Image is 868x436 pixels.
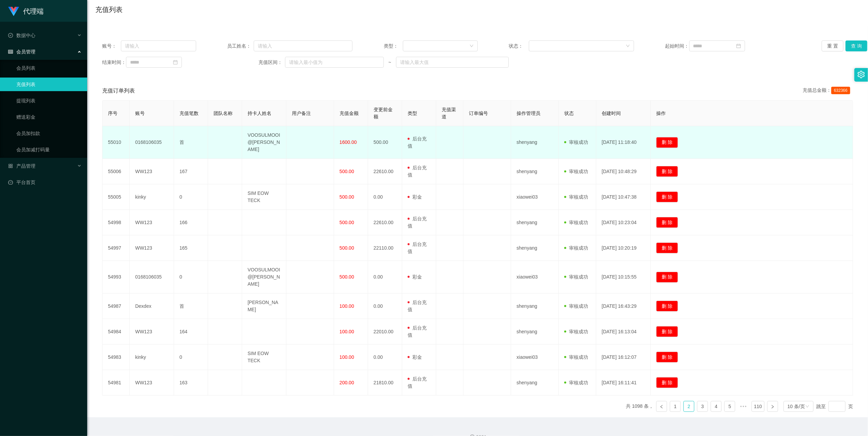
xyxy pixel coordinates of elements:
span: 审核成功 [564,139,588,145]
i: 图标: setting [857,71,865,78]
li: 4 [711,401,722,412]
button: 删 除 [656,137,678,148]
i: 图标: appstore-o [8,164,13,168]
a: 1 [670,401,680,412]
td: SIM EOW TECK [242,184,286,210]
td: 163 [174,370,208,396]
td: 54981 [102,370,130,396]
a: 赠送彩金 [16,110,82,124]
span: 会员管理 [8,49,35,54]
td: 0168106035 [130,261,174,294]
td: 0168106035 [130,126,174,159]
span: 数据中心 [8,33,35,38]
span: 操作管理员 [517,111,540,116]
button: 删 除 [656,242,678,253]
span: 500.00 [340,194,354,200]
div: 10 条/页 [788,401,805,412]
td: [DATE] 10:48:29 [596,159,651,184]
a: 提现列表 [16,94,82,107]
span: 类型： [384,43,403,50]
span: 充值订单列表 [102,87,135,95]
i: 图标: table [8,49,13,54]
td: VOOSULMOOI@[PERSON_NAME] [242,126,286,159]
span: 变更前金额 [374,107,393,119]
span: 操作 [656,111,666,116]
button: 删 除 [656,377,678,388]
td: SIM EOW TECK [242,345,286,370]
span: 账号： [102,43,121,50]
td: 0 [174,184,208,210]
a: 图标: dashboard平台首页 [8,175,82,189]
button: 删 除 [656,166,678,177]
span: 创建时间 [602,111,621,116]
td: 22010.00 [368,319,402,345]
span: 序号 [108,111,117,116]
td: 0 [174,261,208,294]
span: 产品管理 [8,163,35,169]
span: 持卡人姓名 [248,111,271,116]
i: 图标: check-circle-o [8,33,13,38]
button: 重 置 [822,40,843,51]
span: 1600.00 [340,139,357,145]
button: 删 除 [656,217,678,228]
td: 54984 [102,319,130,345]
td: WW123 [130,370,174,396]
td: [DATE] 10:23:04 [596,210,651,235]
span: 500.00 [340,220,354,225]
td: 21810.00 [368,370,402,396]
td: 0.00 [368,184,402,210]
td: 54993 [102,261,130,294]
td: [DATE] 16:13:04 [596,319,651,345]
li: 5 [724,401,735,412]
span: 用户备注 [292,111,311,116]
td: 166 [174,210,208,235]
td: [PERSON_NAME] [242,294,286,319]
td: shenyang [511,126,559,159]
span: 100.00 [340,329,354,334]
span: 后台充值 [408,165,427,178]
td: 22610.00 [368,210,402,235]
span: 彩金 [408,354,422,360]
td: 0.00 [368,261,402,294]
button: 删 除 [656,326,678,337]
li: 共 1098 条， [626,401,653,412]
li: 下一页 [767,401,778,412]
span: 后台充值 [408,300,427,312]
td: 0 [174,345,208,370]
td: shenyang [511,159,559,184]
span: 订单编号 [469,111,488,116]
span: 审核成功 [564,274,588,280]
span: 后台充值 [408,136,427,149]
input: 请输入最小值为 [285,57,384,68]
td: xiaowei03 [511,184,559,210]
span: 状态： [509,43,529,50]
li: 2 [683,401,694,412]
td: 54997 [102,235,130,261]
td: 54983 [102,345,130,370]
span: 充值金额 [340,111,359,116]
td: shenyang [511,370,559,396]
td: xiaowei03 [511,261,559,294]
span: 后台充值 [408,376,427,389]
input: 请输入最大值 [396,57,509,68]
span: 500.00 [340,274,354,280]
span: 审核成功 [564,303,588,309]
div: 充值总金额： [803,87,853,95]
td: shenyang [511,235,559,261]
td: VOOSULMOOI@[PERSON_NAME] [242,261,286,294]
button: 删 除 [656,352,678,363]
td: [DATE] 10:20:19 [596,235,651,261]
i: 图标: right [771,405,775,409]
i: 图标: down [626,44,630,49]
span: 100.00 [340,354,354,360]
a: 3 [697,401,708,412]
h1: 代理端 [23,0,44,22]
td: WW123 [130,210,174,235]
span: 后台充值 [408,325,427,338]
td: shenyang [511,210,559,235]
td: 首 [174,126,208,159]
span: 充值区间： [258,59,285,66]
a: 4 [711,401,721,412]
td: [DATE] 16:11:41 [596,370,651,396]
input: 请输入 [254,40,352,51]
